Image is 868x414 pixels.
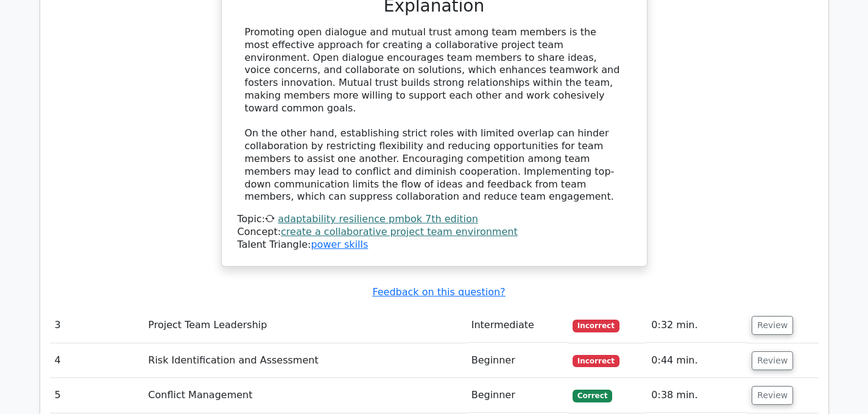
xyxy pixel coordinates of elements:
button: Review [752,351,793,370]
td: Project Team Leadership [143,308,466,343]
td: 4 [50,343,144,378]
td: Beginner [467,343,568,378]
span: Incorrect [573,320,619,332]
td: Beginner [467,378,568,413]
a: power skills [311,239,368,250]
a: Feedback on this question? [372,286,505,298]
a: adaptability resilience pmbok 7th edition [278,213,478,225]
span: Incorrect [573,355,619,367]
div: Concept: [238,226,631,239]
div: Talent Triangle: [238,213,631,251]
td: Conflict Management [143,378,466,413]
a: create a collaborative project team environment [281,226,518,237]
div: Topic: [238,213,631,226]
td: 0:44 min. [646,343,747,378]
td: 5 [50,378,144,413]
button: Review [752,316,793,335]
td: 0:32 min. [646,308,747,343]
td: Risk Identification and Assessment [143,343,466,378]
td: 3 [50,308,144,343]
button: Review [752,386,793,405]
td: Intermediate [467,308,568,343]
div: Promoting open dialogue and mutual trust among team members is the most effective approach for cr... [245,26,624,203]
td: 0:38 min. [646,378,747,413]
span: Correct [573,390,612,402]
